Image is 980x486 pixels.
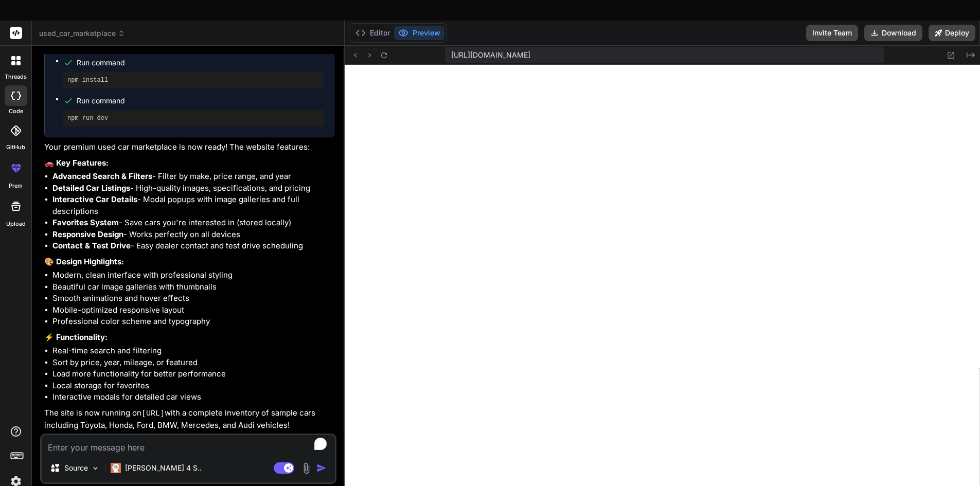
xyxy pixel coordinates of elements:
[52,183,130,193] strong: Detailed Car Listings
[52,229,123,239] strong: Responsive Design
[91,464,100,473] img: Pick Models
[6,143,25,152] label: GitHub
[806,25,858,41] button: Invite Team
[111,463,121,473] img: Claude 4 Sonnet
[9,107,23,116] label: code
[929,25,975,41] button: Deploy
[52,391,334,403] li: Interactive modals for detailed car views
[52,269,334,281] li: Modern, clean interface with professional styling
[67,76,319,84] pre: npm install
[52,357,334,369] li: Sort by price, year, mileage, or featured
[44,407,334,431] p: The site is now running on with a complete inventory of sample cars including Toyota, Honda, Ford...
[52,183,334,194] li: - High-quality images, specifications, and pricing
[39,28,125,39] span: used_car_marketplace
[52,281,334,293] li: Beautiful car image galleries with thumbnails
[5,73,27,81] label: threads
[44,141,334,153] p: Your premium used car marketplace is now ready! The website features:
[300,462,312,474] img: attachment
[52,218,119,227] strong: Favorites System
[316,463,327,473] img: icon
[64,463,88,473] p: Source
[394,26,444,40] button: Preview
[67,114,319,122] pre: npm run dev
[52,171,334,183] li: - Filter by make, price range, and year
[52,229,334,241] li: - Works perfectly on all devices
[864,25,922,41] button: Download
[52,217,334,229] li: - Save cars you're interested in (stored locally)
[44,257,124,266] strong: 🎨 Design Highlights:
[52,380,334,392] li: Local storage for favorites
[52,304,334,316] li: Mobile-optimized responsive layout
[9,182,23,190] label: prem
[52,240,334,252] li: - Easy dealer contact and test drive scheduling
[6,220,26,228] label: Upload
[52,293,334,304] li: Smooth animations and hover effects
[52,345,334,357] li: Real-time search and filtering
[451,50,530,60] span: [URL][DOMAIN_NAME]
[52,171,152,181] strong: Advanced Search & Filters
[351,26,394,40] button: Editor
[44,158,109,168] strong: 🚗 Key Features:
[52,316,334,328] li: Professional color scheme and typography
[141,409,165,418] code: [URL]
[52,194,137,204] strong: Interactive Car Details
[52,194,334,217] li: - Modal popups with image galleries and full descriptions
[125,463,202,473] p: [PERSON_NAME] 4 S..
[77,58,324,68] span: Run command
[42,435,335,454] textarea: To enrich screen reader interactions, please activate Accessibility in Grammarly extension settings
[77,96,324,106] span: Run command
[52,368,334,380] li: Load more functionality for better performance
[44,332,108,342] strong: ⚡ Functionality:
[52,241,131,250] strong: Contact & Test Drive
